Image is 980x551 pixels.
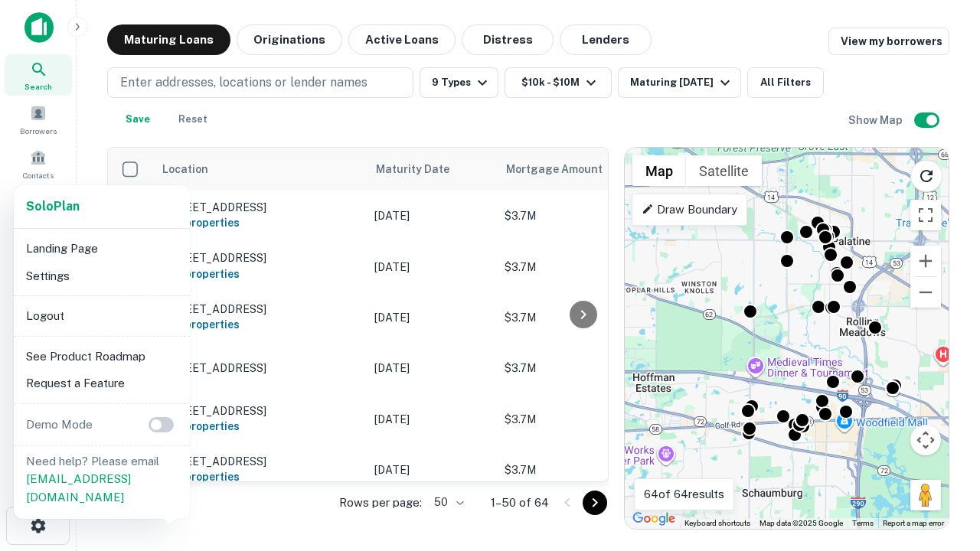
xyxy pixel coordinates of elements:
p: Demo Mode [20,416,99,434]
li: Request a Feature [20,370,184,397]
strong: Solo Plan [26,199,80,214]
p: Need help? Please email [26,452,178,507]
iframe: Chat Widget [903,429,980,502]
a: SoloPlan [26,197,80,216]
a: [EMAIL_ADDRESS][DOMAIN_NAME] [26,472,131,504]
li: Settings [20,262,184,290]
li: See Product Roadmap [20,343,184,370]
li: Logout [20,302,184,330]
li: Landing Page [20,235,184,262]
